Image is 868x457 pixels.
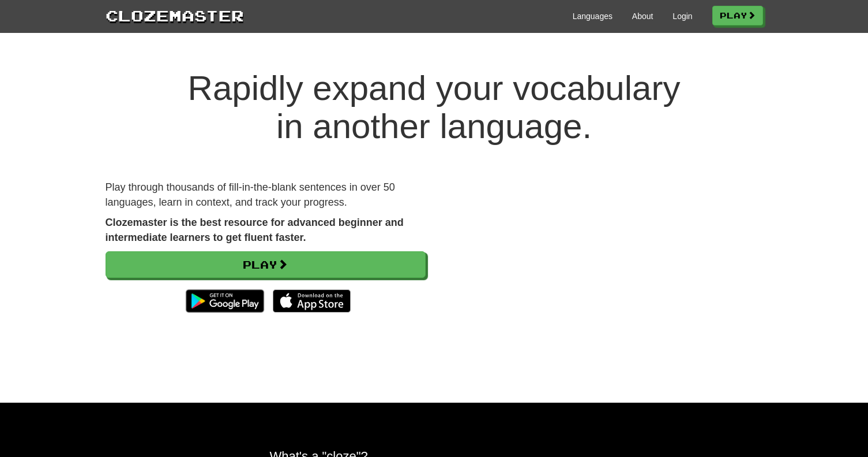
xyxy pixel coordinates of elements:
a: Play [712,6,763,25]
a: Login [672,10,692,22]
p: Play through thousands of fill-in-the-blank sentences in over 50 languages, learn in context, and... [106,180,426,210]
a: Clozemaster [106,5,244,26]
a: Play [106,251,426,278]
a: Languages [573,10,613,22]
a: About [632,10,653,22]
img: Download_on_the_App_Store_Badge_US-UK_135x40-25178aeef6eb6b83b96f5f2d004eda3bffbb37122de64afbaef7... [273,289,351,313]
strong: Clozemaster is the best resource for advanced beginner and intermediate learners to get fluent fa... [106,217,404,243]
img: Get it on Google Play [180,284,269,318]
